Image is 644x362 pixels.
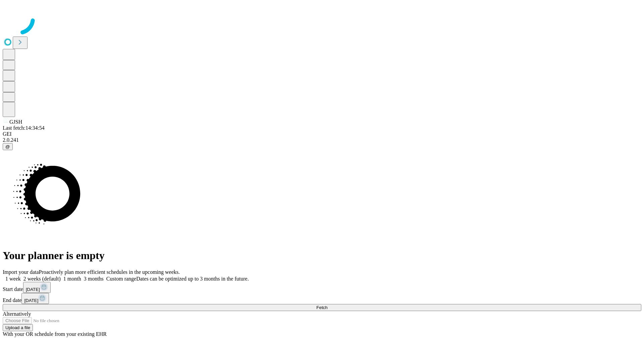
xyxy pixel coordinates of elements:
[5,276,21,282] span: 1 week
[23,276,61,282] span: 2 weeks (default)
[3,125,45,131] span: Last fetch: 14:34:54
[3,249,641,262] h1: Your planner is empty
[9,119,22,125] span: GJSH
[26,287,40,292] span: [DATE]
[106,276,136,282] span: Custom range
[3,311,31,317] span: Alternatively
[23,282,51,293] button: [DATE]
[21,293,49,304] button: [DATE]
[3,269,39,275] span: Import your data
[3,331,107,337] span: With your OR schedule from your existing EHR
[3,324,33,331] button: Upload a file
[39,269,180,275] span: Proactively plan more efficient schedules in the upcoming weeks.
[316,305,327,310] span: Fetch
[84,276,104,282] span: 3 months
[63,276,81,282] span: 1 month
[3,143,13,150] button: @
[5,144,10,149] span: @
[3,131,641,137] div: GEI
[24,298,38,303] span: [DATE]
[3,137,641,143] div: 2.0.241
[3,304,641,311] button: Fetch
[3,293,641,304] div: End date
[3,282,641,293] div: Start date
[136,276,249,282] span: Dates can be optimized up to 3 months in the future.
